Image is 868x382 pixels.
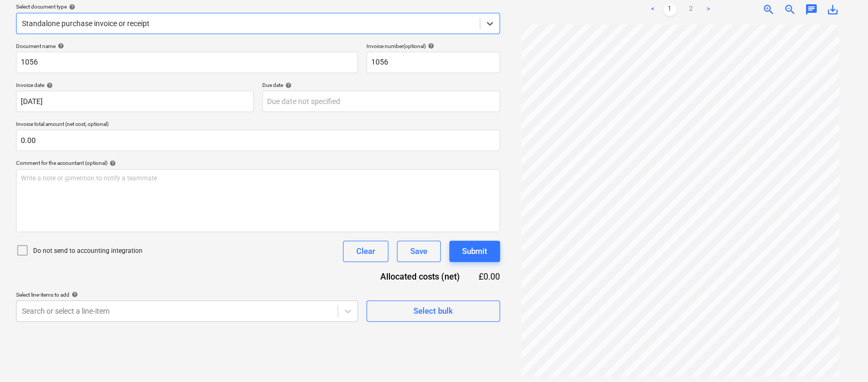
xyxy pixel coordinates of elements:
[462,244,487,258] div: Submit
[16,82,254,89] div: Invoice date
[426,43,434,49] span: help
[784,3,796,16] span: zoom_out
[762,3,775,16] span: zoom_in
[366,300,500,322] button: Select bulk
[685,3,698,16] a: Page 2
[805,3,818,16] span: chat
[663,3,676,16] a: Page 1 is your current page
[56,43,64,49] span: help
[107,160,116,166] span: help
[16,291,358,298] div: Select line-items to add
[410,244,427,258] div: Save
[343,241,388,262] button: Clear
[646,3,659,16] a: Previous page
[366,52,500,73] input: Invoice number
[815,331,868,382] iframe: Chat Widget
[44,82,53,89] span: help
[449,241,500,262] button: Submit
[33,246,143,256] p: Do not send to accounting integration
[361,270,476,283] div: Allocated costs (net)
[702,3,715,16] a: Next page
[262,82,500,89] div: Due date
[826,3,839,16] span: save_alt
[283,82,292,89] span: help
[366,43,500,50] div: Invoice number (optional)
[413,304,453,318] div: Select bulk
[262,91,500,112] input: Due date not specified
[476,270,500,283] div: £0.00
[16,52,358,73] input: Document name
[69,291,78,298] span: help
[16,160,500,166] div: Comment for the accountant (optional)
[16,3,500,10] div: Select document type
[67,4,75,10] span: help
[16,43,358,50] div: Document name
[16,121,500,130] p: Invoice total amount (net cost, optional)
[356,244,375,258] div: Clear
[16,91,254,112] input: Invoice date not specified
[397,241,441,262] button: Save
[16,130,500,151] input: Invoice total amount (net cost, optional)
